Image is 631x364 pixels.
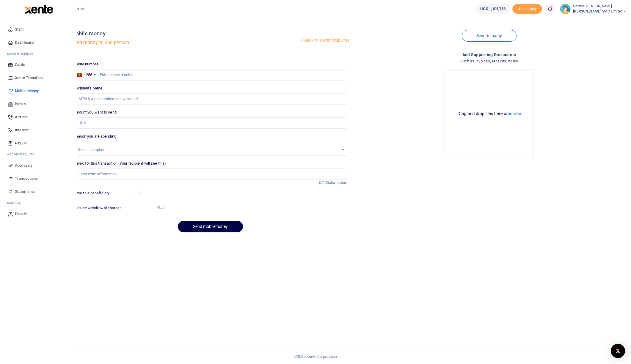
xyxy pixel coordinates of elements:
[5,111,72,124] a: Airtime
[508,111,521,116] button: browse
[24,5,53,14] img: logo-large
[5,150,72,159] li: Ac
[10,51,33,56] span: ake Payments
[5,71,72,84] a: Xente Transfers
[24,7,53,11] a: logo-small logo-large logo-large
[74,206,162,210] h6: Include withdrawal charges
[15,140,27,146] span: Pay Bill
[473,4,512,14] li: Wallet ballance
[15,40,34,45] span: Dashboard
[15,189,35,195] span: Statements
[512,6,542,11] a: Add money
[74,70,98,80] div: Uganda: +256
[73,93,348,105] input: MTN & Airtel numbers are validated
[15,62,25,68] span: Cards
[178,221,243,232] button: Send mobilemoney
[73,160,166,166] label: Memo for this transaction (Your recipient will see this)
[5,36,72,49] a: Dashboard
[352,58,626,64] h4: Such as invoices, receipts, notes
[573,4,626,9] small: Onzimai [PERSON_NAME]
[84,72,92,78] div: +256
[15,75,43,81] span: Xente Transfers
[71,40,300,46] h5: Send money to one person
[73,69,348,81] input: Enter phone number
[5,58,72,71] a: Cards
[573,9,626,14] span: [PERSON_NAME] SMC Limited
[73,109,117,115] label: Amount you want to send
[5,207,72,220] a: People
[5,198,72,207] li: M
[15,114,28,120] span: Airtime
[611,344,625,358] div: Open Intercom Messenger
[5,159,72,172] a: Approvals
[12,152,34,157] span: countability
[73,117,348,129] input: UGX
[5,172,72,185] a: Transactions
[5,137,72,150] a: Pay Bill
[319,180,329,185] span: 0/140
[5,185,72,198] a: Statements
[10,201,21,205] span: anage
[78,147,339,153] div: Select an option
[512,4,542,14] span: Add money
[300,35,350,46] a: Back to saved recipients
[15,88,39,94] span: Mobile Money
[560,4,571,14] img: profile-user
[447,111,531,116] div: Drag and drop files here or
[5,84,72,97] a: Mobile Money
[15,211,27,217] span: People
[73,85,103,91] label: Recipient's name
[73,168,348,180] input: Enter extra information
[5,124,72,137] a: Internet
[71,30,300,37] h4: Mobile money
[15,101,26,107] span: Banks
[480,6,506,12] span: UGX 1,105,753
[15,176,38,182] span: Transactions
[15,127,29,133] span: Internet
[476,4,510,14] a: UGX 1,105,753
[445,69,534,158] div: File Uploader
[73,61,98,67] label: Phone number
[5,97,72,111] a: Banks
[74,190,109,196] label: Save this beneficiary
[352,51,626,58] h4: Add supporting Documents
[5,49,72,58] li: M
[462,30,517,42] a: Send to many
[15,26,23,32] span: Start
[560,4,626,14] a: profile-user Onzimai [PERSON_NAME] [PERSON_NAME] SMC Limited
[329,180,347,185] span: characters
[15,163,32,168] span: Approvals
[5,23,72,36] a: Start
[73,133,116,139] label: Reason you are spending
[512,4,542,14] li: Toup your wallet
